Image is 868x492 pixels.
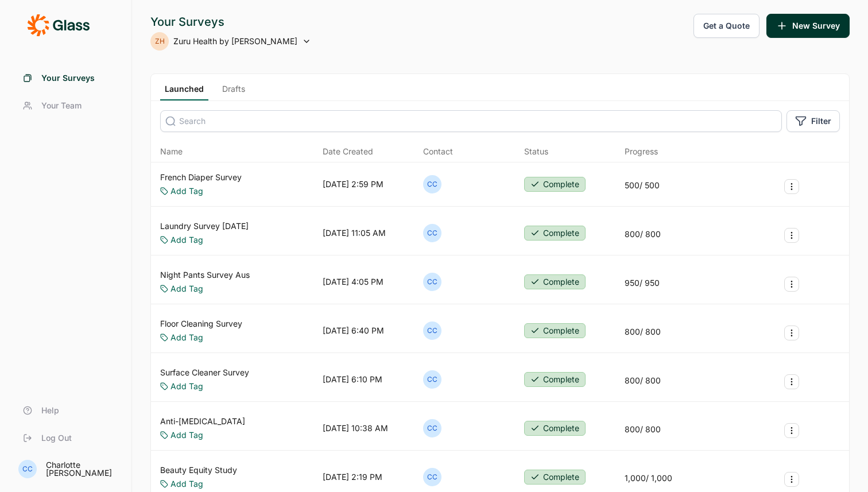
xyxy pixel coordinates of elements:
div: Contact [423,146,453,157]
div: 800 / 800 [625,326,661,338]
button: Survey Actions [784,423,799,438]
a: Add Tag [170,478,203,490]
a: Add Tag [170,234,203,246]
span: Your Team [41,100,82,111]
button: Survey Actions [784,374,799,389]
div: CC [423,224,441,242]
div: 950 / 950 [625,277,660,289]
span: Name [160,146,183,157]
div: 800 / 800 [625,375,661,386]
button: Complete [524,274,586,289]
a: French Diaper Survey [160,172,242,183]
div: 500 / 500 [625,180,660,191]
button: Survey Actions [784,472,799,487]
div: [DATE] 6:10 PM [323,374,382,385]
div: CC [423,370,441,389]
div: CC [18,460,37,478]
div: [DATE] 11:05 AM [323,227,386,239]
span: Help [41,405,59,416]
button: Filter [786,110,840,132]
div: [DATE] 2:59 PM [323,179,383,190]
div: Status [524,146,548,157]
div: CC [423,468,441,486]
div: CC [423,175,441,193]
div: Progress [625,146,658,157]
div: 1,000 / 1,000 [625,472,672,484]
a: Add Tag [170,283,203,295]
span: Log Out [41,432,72,444]
a: Beauty Equity Study [160,464,237,476]
button: Complete [524,177,586,192]
span: Your Surveys [41,72,95,84]
a: Floor Cleaning Survey [160,318,242,330]
a: Add Tag [170,381,203,392]
div: [DATE] 4:05 PM [323,276,383,288]
button: Survey Actions [784,228,799,243]
button: Complete [524,372,586,387]
span: Filter [811,115,831,127]
a: Night Pants Survey Aus [160,269,250,281]
input: Search [160,110,782,132]
a: Anti-[MEDICAL_DATA] [160,416,245,427]
button: Survey Actions [784,179,799,194]
button: New Survey [766,14,850,38]
button: Complete [524,421,586,436]
div: [DATE] 10:38 AM [323,423,388,434]
button: Complete [524,470,586,485]
div: CC [423,321,441,340]
button: Complete [524,226,586,241]
div: 800 / 800 [625,228,661,240]
div: [DATE] 2:19 PM [323,471,382,483]
a: Surface Cleaner Survey [160,367,249,378]
span: Date Created [323,146,373,157]
a: Drafts [218,83,250,100]
button: Complete [524,323,586,338]
div: 800 / 800 [625,424,661,435]
span: Zuru Health by [PERSON_NAME] [173,36,297,47]
button: Get a Quote [693,14,759,38]
a: Laundry Survey [DATE] [160,220,249,232]
div: Charlotte [PERSON_NAME] [46,461,118,477]
div: [DATE] 6:40 PM [323,325,384,336]
a: Add Tag [170,185,203,197]
button: Survey Actions [784,326,799,340]
button: Survey Actions [784,277,799,292]
div: CC [423,419,441,437]
div: ZH [150,32,169,51]
a: Add Tag [170,429,203,441]
a: Add Tag [170,332,203,343]
div: CC [423,273,441,291]
div: Your Surveys [150,14,311,30]
a: Launched [160,83,208,100]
